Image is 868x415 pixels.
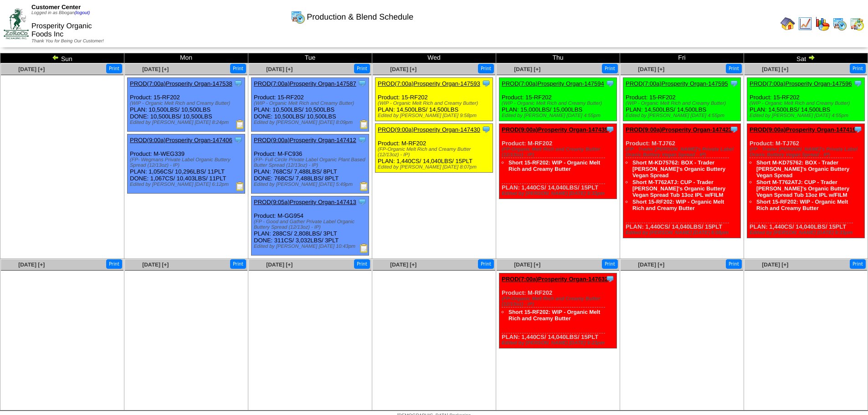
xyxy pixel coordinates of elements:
a: Short M-T762ATJ: CUP - Trader [PERSON_NAME]'s Organic Buttery Vegan Spread Tub 13oz IPL w/FILM [632,179,725,198]
div: Edited by [PERSON_NAME] [DATE] 9:33pm [750,230,864,236]
button: Print [726,259,742,269]
a: PROD(7:00a)Prosperity Organ-147632 [502,276,608,282]
img: Production Report [360,182,369,191]
a: [DATE] [+] [142,261,169,268]
button: Print [850,259,866,269]
div: Product: M-TJ762 PLAN: 1,440CS / 14,040LBS / 15PLT [747,124,865,238]
a: PROD(7:00a)Prosperity Organ-147538 [130,80,232,87]
a: [DATE] [+] [390,66,416,72]
button: Print [106,64,122,73]
a: [DATE] [+] [266,66,293,72]
button: Print [354,64,370,73]
img: calendarinout.gif [850,16,864,31]
img: Tooltip [358,79,367,88]
a: Short 15-RF202: WIP - Organic Melt Rich and Creamy Butter [508,309,600,322]
img: arrowleft.gif [52,54,59,61]
td: Sun [0,53,124,63]
img: Production Report [360,120,369,129]
a: [DATE] [+] [514,66,540,72]
img: Tooltip [729,125,739,134]
button: Print [106,259,122,269]
img: arrowright.gif [808,54,815,61]
a: PROD(9:00a)Prosperity Organ-147412 [254,137,356,143]
img: calendarprod.gif [291,10,305,24]
span: [DATE] [+] [266,261,293,268]
a: PROD(7:00a)Prosperity Organ-147593 [378,80,480,87]
img: Tooltip [234,135,243,144]
div: (WIP - Organic Melt Rich and Creamy Butter) [254,101,369,106]
span: Production & Blend Schedule [307,12,413,22]
div: Product: 15-RF202 PLAN: 10,500LBS / 10,500LBS DONE: 10,500LBS / 10,500LBS [128,78,245,132]
a: PROD(9:00a)Prosperity Organ-147423 [626,126,732,133]
img: Tooltip [853,125,863,134]
div: Product: M-FC936 PLAN: 768CS / 7,488LBS / 8PLT DONE: 768CS / 7,488LBS / 8PLT [252,134,369,194]
a: Short 15-RF202: WIP - Organic Melt Rich and Creamy Butter [508,159,600,172]
div: (FP - Trader [PERSON_NAME]'s Private Label Oranic Buttery Vegan Spread - IP) [626,147,740,158]
div: Edited by [PERSON_NAME] [DATE] 5:49pm [254,182,369,187]
a: PROD(9:00a)Prosperity Organ-147435 [502,126,608,133]
div: Edited by [PERSON_NAME] [DATE] 9:23pm [502,340,616,346]
button: Print [602,259,618,269]
div: Edited by [PERSON_NAME] [DATE] 6:12pm [130,182,245,187]
img: Tooltip [606,274,615,283]
div: Product: M-RF202 PLAN: 1,440CS / 14,040LBS / 15PLT [375,124,493,173]
div: Product: 15-RF202 PLAN: 14,500LBS / 14,500LBS [747,78,865,121]
a: PROD(9:05a)Prosperity Organ-147413 [254,199,356,205]
div: (FP- Full Circle Private Label Organic Plant Based Butter Spread (12/13oz) - IP) [254,157,369,168]
button: Print [478,64,494,73]
button: Print [726,64,742,73]
span: Thank You for Being Our Customer! [31,39,104,44]
img: Tooltip [358,197,367,206]
img: Tooltip [606,125,615,134]
button: Print [850,64,866,73]
a: [DATE] [+] [762,261,788,268]
a: [DATE] [+] [18,261,45,268]
a: Short 15-RF202: WIP - Organic Melt Rich and Creamy Butter [756,199,848,211]
button: Print [478,259,494,269]
button: Print [230,64,246,73]
div: Product: M-GG954 PLAN: 288CS / 2,808LBS / 3PLT DONE: 311CS / 3,032LBS / 3PLT [252,196,369,256]
td: Mon [124,53,248,63]
div: Edited by [PERSON_NAME] [DATE] 8:08pm [626,230,740,236]
img: Production Report [360,244,369,253]
div: Product: M-TJ762 PLAN: 1,440CS / 14,040LBS / 15PLT [623,124,741,238]
div: Edited by [PERSON_NAME] [DATE] 4:55pm [750,113,864,118]
a: PROD(9:00a)Prosperity Organ-147419 [750,126,856,133]
img: Tooltip [853,79,863,88]
div: Edited by [PERSON_NAME] [DATE] 10:43pm [254,244,369,249]
div: (WIP - Organic Melt Rich and Creamy Butter) [750,101,864,106]
div: (FP-Organic Melt Rich and Creamy Butter (12/13oz) - IP) [502,147,616,158]
span: [DATE] [+] [514,261,540,268]
a: Short 15-RF202: WIP - Organic Melt Rich and Creamy Butter [632,199,724,211]
a: [DATE] [+] [638,66,664,72]
div: Edited by [PERSON_NAME] [DATE] 9:33pm [502,191,616,196]
td: Tue [248,53,372,63]
a: PROD(9:00a)Prosperity Organ-147430 [378,126,480,133]
div: (WIP - Organic Melt Rich and Creamy Butter) [626,101,740,106]
img: Production Report [236,120,245,129]
div: (WIP - Organic Melt Rich and Creamy Butter) [130,101,245,106]
div: Product: M-RF202 PLAN: 1,440CS / 14,040LBS / 15PLT [499,124,617,199]
div: Edited by [PERSON_NAME] [DATE] 9:58pm [378,113,493,118]
a: [DATE] [+] [638,261,664,268]
div: Product: M-WEG339 PLAN: 1,056CS / 10,296LBS / 11PLT DONE: 1,067CS / 10,403LBS / 11PLT [128,134,245,194]
img: Tooltip [482,79,491,88]
span: Logged in as Bbogan [31,10,90,15]
a: Short M-KD75762: BOX - Trader [PERSON_NAME]'s Organic Buttery Vegan Spread [756,159,849,179]
div: (FP- Wegmans Private Label Organic Buttery Spread (12/13oz) - IP) [130,157,245,168]
img: Tooltip [729,79,739,88]
img: calendarprod.gif [832,16,847,31]
a: [DATE] [+] [142,66,169,72]
a: PROD(7:00a)Prosperity Organ-147594 [502,80,604,87]
img: Production Report [236,182,245,191]
span: [DATE] [+] [762,66,788,72]
div: (FP-Organic Melt Rich and Creamy Butter (12/13oz) - IP) [378,147,493,158]
div: Product: M-RF202 PLAN: 1,440CS / 14,040LBS / 15PLT [499,273,617,348]
div: Product: 15-RF202 PLAN: 10,500LBS / 10,500LBS DONE: 10,500LBS / 10,500LBS [252,78,369,132]
img: Tooltip [606,79,615,88]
